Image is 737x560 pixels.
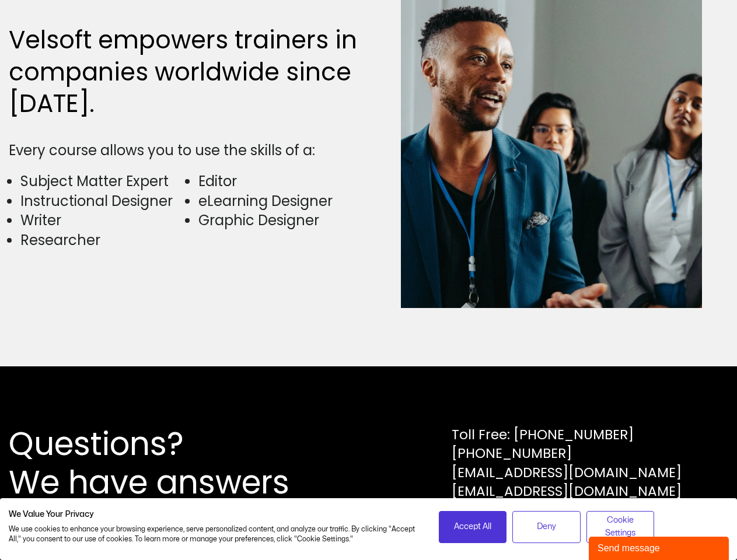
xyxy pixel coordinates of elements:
[20,171,184,191] li: Subject Matter Expert
[452,425,682,501] div: Toll Free: [PHONE_NUMBER] [PHONE_NUMBER] [EMAIL_ADDRESS][DOMAIN_NAME] [EMAIL_ADDRESS][DOMAIN_NAME]
[9,425,331,502] h2: Questions? We have answers
[20,230,184,250] li: Researcher
[198,171,362,191] li: Editor
[9,509,421,520] h2: We Value Your Privacy
[454,520,491,533] span: Accept All
[439,511,507,543] button: Accept all cookies
[512,511,581,543] button: Deny all cookies
[198,191,362,211] li: eLearning Designer
[586,511,655,543] button: Adjust cookie preferences
[20,191,184,211] li: Instructional Designer
[537,520,556,533] span: Deny
[9,524,421,544] p: We use cookies to enhance your browsing experience, serve personalized content, and analyze our t...
[198,211,362,230] li: Graphic Designer
[589,534,731,560] iframe: chat widget
[594,514,647,540] span: Cookie Settings
[20,211,184,230] li: Writer
[9,24,363,120] h2: Velsoft empowers trainers in companies worldwide since [DATE].
[9,141,363,160] div: Every course allows you to use the skills of a:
